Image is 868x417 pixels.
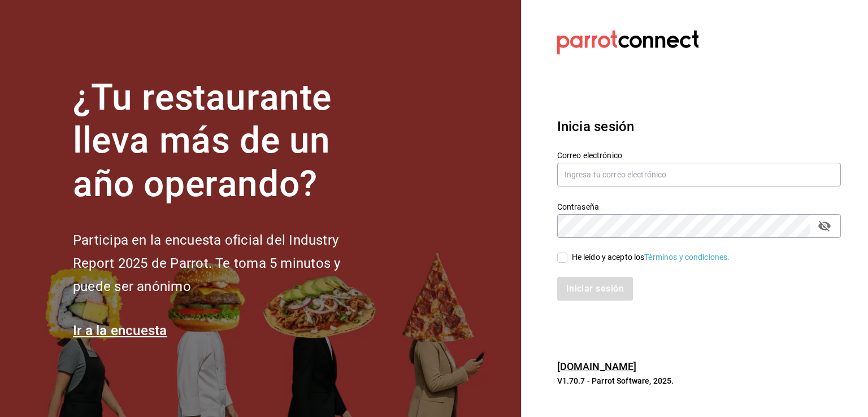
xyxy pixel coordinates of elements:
[644,253,730,262] a: Términos y condiciones.
[557,116,841,137] h3: Inicia sesión
[557,202,841,210] label: Contraseña
[73,229,378,298] h2: Participa en la encuesta oficial del Industry Report 2025 de Parrot. Te toma 5 minutos y puede se...
[557,375,841,386] p: V1.70.7 - Parrot Software, 2025.
[557,163,841,186] input: Ingresa tu correo electrónico
[572,251,730,263] div: He leído y acepto los
[815,216,834,236] button: passwordField
[73,323,167,338] a: Ir a la encuesta
[557,151,841,159] label: Correo electrónico
[73,76,378,206] h1: ¿Tu restaurante lleva más de un año operando?
[557,360,637,372] a: [DOMAIN_NAME]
